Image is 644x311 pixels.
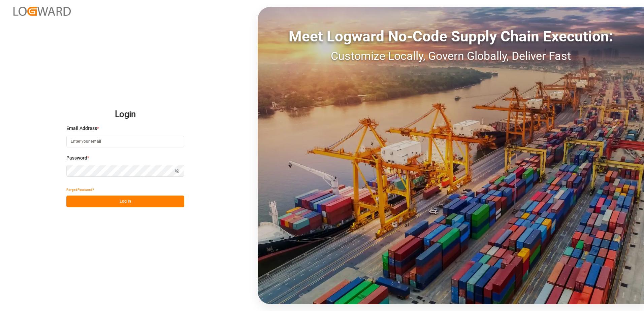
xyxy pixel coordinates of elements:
[13,7,71,16] img: Logward_new_orange.png
[66,184,94,196] button: Forgot Password?
[66,104,184,125] h2: Login
[66,154,87,162] span: Password
[258,25,644,47] div: Meet Logward No-Code Supply Chain Execution:
[258,47,644,65] div: Customize Locally, Govern Globally, Deliver Fast
[66,125,97,132] span: Email Address
[66,136,184,147] input: Enter your email
[66,196,184,207] button: Log In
